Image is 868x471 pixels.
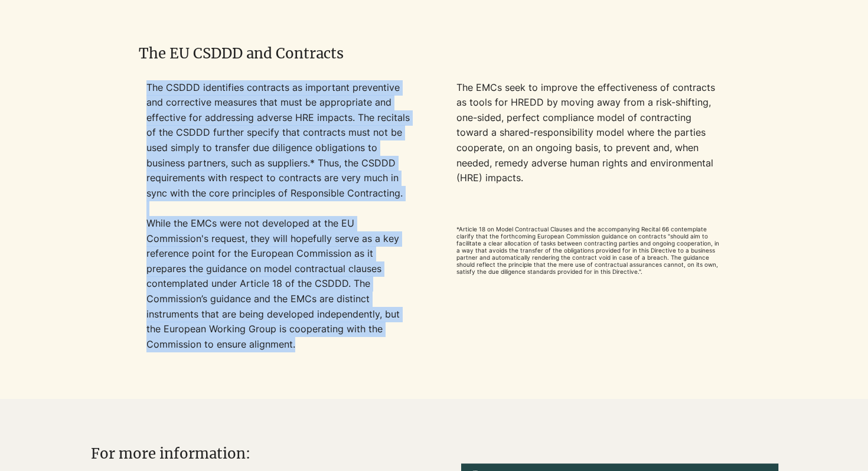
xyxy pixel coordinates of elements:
p: The EMCs seek to improve the effectiveness of contracts as tools for HREDD by moving away from a ... [456,80,722,186]
span: For more information: [91,444,250,463]
span: *Article 18 on Model Contractual Clauses and the accompanying Recital 66 contemplate clarify that... [456,225,719,275]
p: The CSDDD identifies contracts as important preventive and corrective measures that must be appro... [146,80,412,201]
p: While the EMCs were not developed at the EU Commission's request,​ they will hopefully serve as a... [146,216,412,382]
h2: The EU CSDDD and Contracts [139,44,729,64]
